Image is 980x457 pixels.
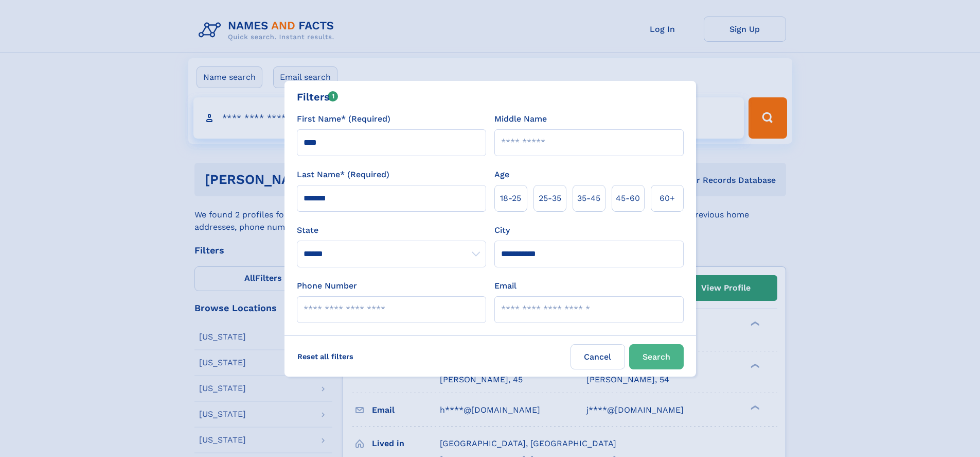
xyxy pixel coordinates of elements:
[297,168,389,181] label: Last Name* (Required)
[629,344,684,369] button: Search
[660,192,675,205] span: 60+
[571,344,625,369] label: Cancel
[297,113,390,125] label: First Name* (Required)
[297,89,338,105] div: Filters
[539,192,561,205] span: 25‑35
[577,192,600,205] span: 35‑45
[297,224,486,236] label: State
[494,224,510,236] label: City
[494,168,509,181] label: Age
[291,344,360,369] label: Reset all filters
[297,280,357,292] label: Phone Number
[500,192,521,205] span: 18‑25
[616,192,640,205] span: 45‑60
[494,113,547,125] label: Middle Name
[494,280,516,292] label: Email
